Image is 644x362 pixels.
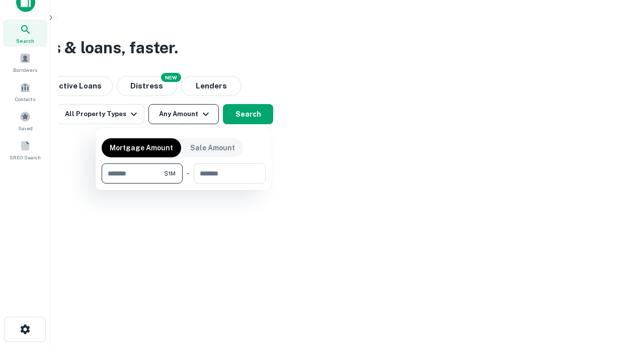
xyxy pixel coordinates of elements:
p: Sale Amount [190,142,235,153]
iframe: Chat Widget [594,282,644,330]
p: Mortgage Amount [110,142,173,153]
span: $1M [164,169,176,178]
div: - [187,163,190,184]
